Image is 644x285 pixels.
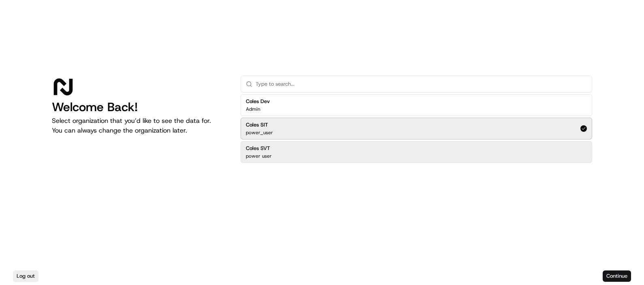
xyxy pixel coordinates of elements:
[246,145,272,152] h2: Coles SVT
[52,100,228,114] h1: Welcome Back!
[246,129,273,136] p: power_user
[246,98,270,105] h2: Coles Dev
[603,270,631,282] button: Continue
[246,106,260,112] p: Admin
[256,76,587,92] input: Type to search...
[13,270,38,282] button: Log out
[52,116,228,135] p: Select organization that you’d like to see the data for. You can always change the organization l...
[246,153,272,159] p: power user
[246,121,273,129] h2: Coles SIT
[241,93,592,165] div: Suggestions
